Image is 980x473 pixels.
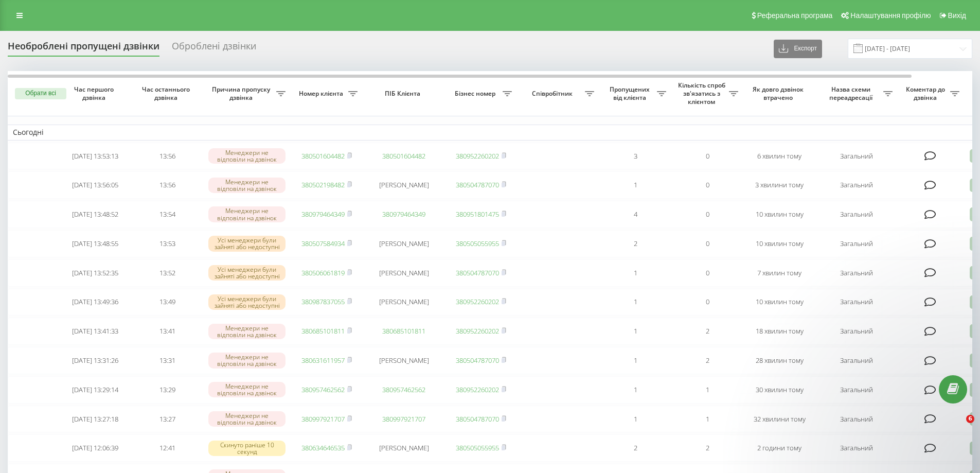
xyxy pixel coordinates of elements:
td: 1 [599,347,671,374]
a: 380997921707 [301,414,345,424]
td: 2 [599,230,671,257]
td: 12:41 [131,434,203,462]
div: Менеджери не відповіли на дзвінок [208,206,286,222]
td: 2 [671,347,743,374]
td: 13:56 [131,171,203,199]
a: 380952260202 [456,297,499,306]
td: 1 [599,318,671,345]
td: 32 хвилини тому [743,406,815,433]
a: 380631611957 [301,356,345,365]
span: Назва схеми переадресації [821,85,883,101]
div: Усі менеджери були зайняті або недоступні [208,294,286,310]
a: 380504787070 [456,356,499,365]
div: Скинуто раніше 10 секунд [208,441,286,456]
td: 3 хвилини тому [743,171,815,199]
td: [DATE] 13:52:35 [59,259,131,287]
td: [DATE] 13:41:33 [59,318,131,345]
div: Менеджери не відповіли на дзвінок [208,324,286,339]
a: 380952260202 [456,151,499,161]
td: Загальний [815,230,898,257]
span: Причина пропуску дзвінка [208,85,276,101]
td: [PERSON_NAME] [363,347,445,374]
td: Загальний [815,171,898,199]
td: 2 години тому [743,434,815,462]
a: 380987837055 [301,297,345,306]
td: Загальний [815,318,898,345]
span: Коментар до дзвінка [903,85,950,101]
span: Час першого дзвінка [67,85,123,101]
a: 380507584934 [301,239,345,248]
span: ПІБ Клієнта [371,90,436,98]
span: 6 [966,415,974,423]
td: 1 [671,406,743,433]
td: 30 хвилин тому [743,376,815,404]
td: Загальний [815,289,898,316]
td: [PERSON_NAME] [363,289,445,316]
button: Експорт [774,40,822,58]
td: 0 [671,143,743,170]
div: Менеджери не відповіли на дзвінок [208,178,286,193]
td: 7 хвилин тому [743,259,815,287]
span: Налаштування профілю [850,11,931,20]
div: Менеджери не відповіли на дзвінок [208,382,286,397]
span: Реферальна програма [757,11,833,20]
span: Час останнього дзвінка [139,85,195,101]
td: 13:27 [131,406,203,433]
div: Усі менеджери були зайняті або недоступні [208,265,286,281]
td: Загальний [815,434,898,462]
a: 380957462562 [301,385,345,394]
td: 1 [599,259,671,287]
a: 380505055955 [456,443,499,452]
span: Бізнес номер [450,90,503,98]
span: Вихід [948,11,966,20]
a: 380957462562 [382,385,425,394]
td: Загальний [815,347,898,374]
td: 4 [599,201,671,228]
a: 380501604482 [301,151,345,161]
a: 380952260202 [456,385,499,394]
td: [DATE] 13:53:13 [59,143,131,170]
td: 0 [671,259,743,287]
td: [DATE] 13:48:52 [59,201,131,228]
td: [DATE] 12:06:39 [59,434,131,462]
td: 2 [599,434,671,462]
a: 380505055955 [456,239,499,248]
td: 13:41 [131,318,203,345]
td: [DATE] 13:56:05 [59,171,131,199]
span: Співробітник [522,90,585,98]
div: Менеджери не відповіли на дзвінок [208,353,286,368]
td: [PERSON_NAME] [363,259,445,287]
div: Менеджери не відповіли на дзвінок [208,148,286,164]
td: 28 хвилин тому [743,347,815,374]
td: 0 [671,171,743,199]
td: 1 [599,289,671,316]
td: Загальний [815,201,898,228]
td: [DATE] 13:48:55 [59,230,131,257]
a: 380952260202 [456,326,499,336]
td: [PERSON_NAME] [363,230,445,257]
td: [PERSON_NAME] [363,171,445,199]
td: 3 [599,143,671,170]
td: [PERSON_NAME] [363,434,445,462]
td: [DATE] 13:31:26 [59,347,131,374]
a: 380504787070 [456,268,499,277]
td: 2 [671,434,743,462]
td: 13:56 [131,143,203,170]
a: 380504787070 [456,414,499,424]
div: Усі менеджери були зайняті або недоступні [208,236,286,251]
a: 380634646535 [301,443,345,452]
a: 380951801475 [456,209,499,219]
td: 13:52 [131,259,203,287]
a: 380501604482 [382,151,425,161]
span: Номер клієнта [296,90,348,98]
td: [DATE] 13:49:36 [59,289,131,316]
td: 13:31 [131,347,203,374]
span: Пропущених від клієнта [604,85,657,101]
button: Обрати всі [15,88,66,99]
iframe: Intercom live chat [945,415,970,440]
td: 13:54 [131,201,203,228]
a: 380502198482 [301,180,345,189]
a: 380997921707 [382,414,425,424]
span: Кількість спроб зв'язатись з клієнтом [676,81,729,106]
a: 380506061819 [301,268,345,277]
